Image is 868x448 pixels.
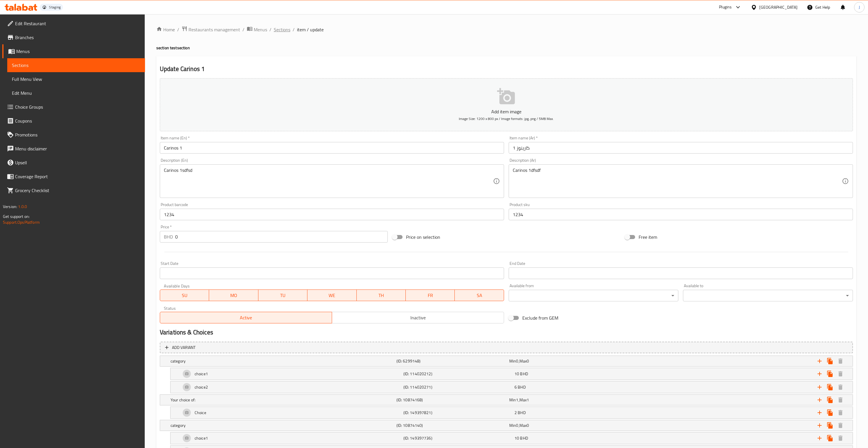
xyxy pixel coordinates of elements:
span: 6 [514,383,517,391]
li: / [177,26,179,33]
button: Delete category [835,420,846,431]
h5: (ID: 114020212) [403,371,512,377]
button: Delete choice1 [835,433,846,443]
p: Add item image [169,108,844,115]
div: Expand [171,407,853,418]
li: / [242,26,244,33]
div: Plugins [719,4,732,11]
h5: choice2 [195,384,208,390]
button: Clone new choice [825,382,835,392]
span: BHD [520,370,528,378]
span: Exclude from GEM [522,314,558,321]
div: Expand [171,432,853,444]
textarea: Carinos 1sdfsd [164,167,493,195]
span: 0 [516,357,518,365]
a: Menus [247,26,267,33]
button: Add new choice group [814,395,825,405]
span: TH [359,291,403,300]
button: Add new choice group [814,420,825,431]
a: Support.OpsPlatform [3,218,40,226]
span: Min [509,422,516,429]
span: 0 [516,422,518,429]
span: Edit Restaurant [15,20,140,27]
button: Clone choice group [825,395,835,405]
button: Add new choice group [814,356,825,366]
div: Expand [171,381,853,393]
nav: breadcrumb [156,26,856,33]
div: Expand [160,420,853,431]
a: Full Menu View [7,72,145,86]
span: BHD [518,383,525,391]
button: Clone new choice [825,407,835,418]
li: / [293,26,295,33]
span: 0 [527,422,529,429]
button: SU [160,289,209,301]
span: Coverage Report [15,173,140,180]
a: Coupons [2,114,145,128]
button: Add variant [160,342,853,354]
button: Add new choice [814,407,825,418]
input: Please enter product barcode [160,209,504,220]
span: Grocery Checklist [15,187,140,194]
a: Coverage Report [2,170,145,183]
h5: (ID: 6299148) [396,358,507,364]
span: BHD [520,434,528,442]
h5: category [171,422,394,428]
button: TH [357,289,406,301]
textarea: Carinos 1dfsdf [513,167,842,195]
p: BHD [164,233,173,240]
button: Add item imageImage Size: 1200 x 800 px / Image formats: jpg, png / 5MB Max. [160,78,853,131]
button: FR [406,289,455,301]
h5: Choice [195,410,206,416]
button: Delete category [835,356,846,366]
span: 1.0.0 [18,203,27,210]
span: Image Size: 1200 x 800 px / Image formats: jpg, png / 5MB Max. [459,115,554,122]
button: Clone new choice [825,369,835,379]
a: Promotions [2,128,145,142]
span: Active [162,314,330,322]
span: Max [519,422,527,429]
span: Add variant [172,344,195,351]
button: Inactive [332,312,504,323]
h5: choice1 [195,435,208,441]
button: Add new choice [814,382,825,392]
button: Add new choice [814,433,825,443]
span: SU [162,291,207,300]
span: 1 [516,396,518,404]
span: Promotions [15,131,140,138]
h5: (ID: 10874168) [396,397,507,403]
span: Restaurants management [189,26,240,33]
span: Version: [3,203,17,210]
a: Sections [274,26,290,33]
span: 1 [527,396,529,404]
div: , [509,358,620,364]
span: WE [310,291,354,300]
a: Restaurants management [182,26,240,33]
h2: Variations & Choices [160,328,853,337]
span: Sections [12,62,140,69]
div: Expand [160,395,853,405]
span: J [859,4,860,10]
span: BHD [518,409,525,416]
div: Expand [160,356,853,366]
input: Please enter product sku [509,209,853,220]
button: Clone choice group [825,420,835,431]
li: / [269,26,271,33]
a: Edit Restaurant [2,17,145,30]
a: Home [156,26,175,33]
h5: (ID: 149397821) [403,410,512,416]
span: 10 [514,370,519,378]
div: Expand [171,368,853,380]
a: Sections [7,58,145,72]
a: Menu disclaimer [2,142,145,156]
span: Min [509,357,516,365]
button: Clone choice group [825,356,835,366]
div: Staging [49,5,61,10]
input: Enter name Ar [509,142,853,154]
span: Price on selection [406,234,440,241]
button: SA [455,289,504,301]
span: Upsell [15,159,140,166]
span: 2 [514,409,517,416]
span: Inactive [334,314,502,322]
